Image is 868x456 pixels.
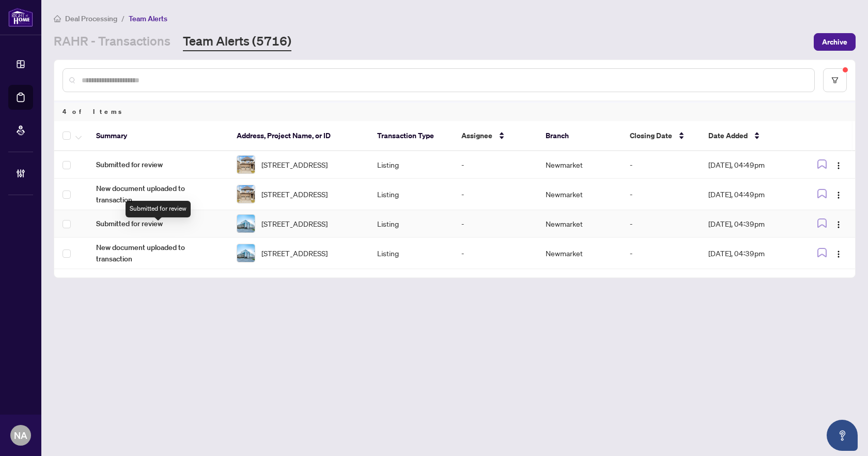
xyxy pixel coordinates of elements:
[369,151,453,179] td: Listing
[96,159,220,170] span: Submitted for review
[129,14,167,23] span: Team Alerts
[700,121,801,151] th: Date Added
[54,15,61,22] span: home
[121,12,125,24] li: /
[14,428,27,443] span: NA
[228,121,369,151] th: Address, Project Name, or ID
[96,242,220,264] span: New document uploaded to transaction
[708,130,748,141] span: Date Added
[183,33,291,51] a: Team Alerts (5716)
[126,201,191,217] div: Submitted for review
[827,420,858,451] button: Open asap
[453,151,537,179] td: -
[369,179,453,210] td: Listing
[700,151,801,179] td: [DATE], 04:49pm
[369,238,453,269] td: Listing
[88,121,228,151] th: Summary
[261,188,328,200] span: [STREET_ADDRESS]
[830,245,847,261] button: Logo
[369,121,453,151] th: Transaction Type
[622,238,700,269] td: -
[622,151,700,179] td: -
[261,159,328,170] span: [STREET_ADDRESS]
[830,215,847,232] button: Logo
[822,34,847,50] span: Archive
[96,218,220,229] span: Submitted for review
[237,156,255,173] img: thumbnail-img
[834,250,843,258] img: Logo
[622,121,700,151] th: Closing Date
[65,14,117,23] span: Deal Processing
[453,210,537,238] td: -
[834,191,843,199] img: Logo
[814,33,856,51] button: Archive
[537,238,622,269] td: Newmarket
[8,8,33,27] img: logo
[537,121,622,151] th: Branch
[237,244,255,262] img: thumbnail-img
[261,247,328,259] span: [STREET_ADDRESS]
[700,210,801,238] td: [DATE], 04:39pm
[700,179,801,210] td: [DATE], 04:49pm
[261,218,328,229] span: [STREET_ADDRESS]
[834,220,843,229] img: Logo
[537,179,622,210] td: Newmarket
[830,186,847,202] button: Logo
[834,161,843,170] img: Logo
[537,210,622,238] td: Newmarket
[537,151,622,179] td: Newmarket
[622,210,700,238] td: -
[96,183,220,205] span: New document uploaded to transaction
[369,210,453,238] td: Listing
[237,215,255,232] img: thumbnail-img
[453,238,537,269] td: -
[453,179,537,210] td: -
[630,130,672,141] span: Closing Date
[622,179,700,210] td: -
[237,185,255,203] img: thumbnail-img
[54,33,171,51] a: RAHR - Transactions
[830,156,847,173] button: Logo
[461,130,492,141] span: Assignee
[700,238,801,269] td: [DATE], 04:39pm
[831,77,839,84] span: filter
[823,68,847,92] button: filter
[453,121,537,151] th: Assignee
[54,101,855,121] div: 4 of Items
